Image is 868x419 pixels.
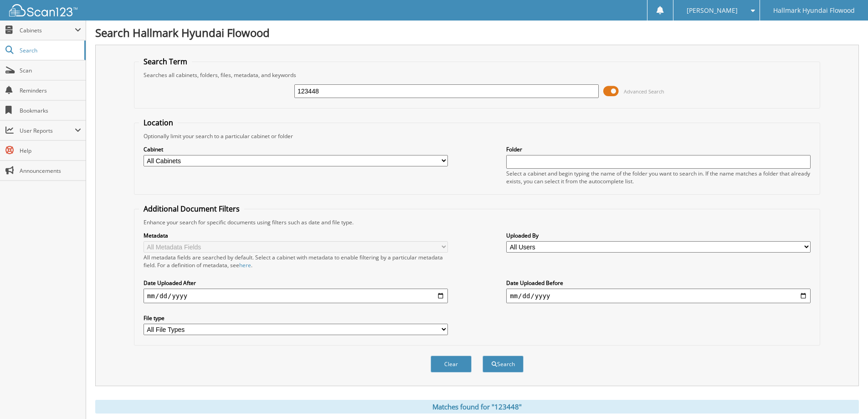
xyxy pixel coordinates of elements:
[9,4,77,16] img: scan123-logo-white.svg
[20,67,81,74] span: Scan
[20,47,80,54] span: Search
[20,107,81,114] span: Bookmarks
[483,356,524,372] button: Search
[20,167,81,175] span: Announcements
[95,400,859,414] div: Matches found for "123448"
[20,87,81,94] span: Reminders
[144,145,448,153] label: Cabinet
[506,289,811,303] input: end
[506,170,811,185] div: Select a cabinet and begin typing the name of the folder you want to search in. If the name match...
[144,232,448,239] label: Metadata
[139,132,815,140] div: Optionally limit your search to a particular cabinet or folder
[431,356,472,372] button: Clear
[20,26,75,34] span: Cabinets
[139,204,244,214] legend: Additional Document Filters
[139,218,815,226] div: Enhance your search for specific documents using filters such as date and file type.
[506,145,811,153] label: Folder
[144,279,448,287] label: Date Uploaded After
[139,118,178,128] legend: Location
[144,289,448,303] input: start
[139,57,192,67] legend: Search Term
[144,314,448,322] label: File type
[20,147,81,155] span: Help
[506,232,811,239] label: Uploaded By
[95,25,859,40] h1: Search Hallmark Hyundai Flowood
[139,71,815,79] div: Searches all cabinets, folders, files, metadata, and keywords
[506,279,811,287] label: Date Uploaded Before
[687,8,738,13] span: [PERSON_NAME]
[624,88,664,95] span: Advanced Search
[239,261,251,269] a: here
[20,127,75,134] span: User Reports
[773,8,855,13] span: Hallmark Hyundai Flowood
[144,253,448,269] div: All metadata fields are searched by default. Select a cabinet with metadata to enable filtering b...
